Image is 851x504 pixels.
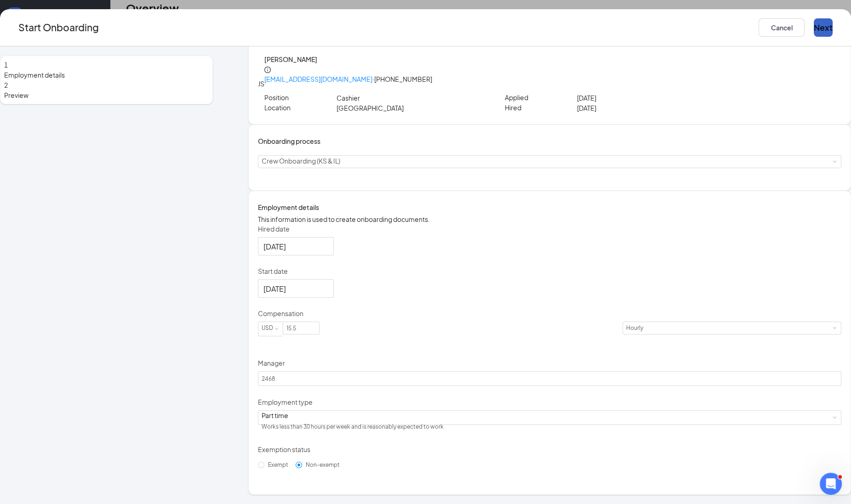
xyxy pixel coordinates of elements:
[814,18,833,37] button: Next
[337,93,481,103] p: Cashier
[264,54,841,64] h4: [PERSON_NAME]
[258,136,841,146] h4: Onboarding process
[258,214,841,224] p: This information is used to create onboarding documents.
[264,67,271,73] span: info-circle
[264,75,372,83] a: [EMAIL_ADDRESS][DOMAIN_NAME]
[302,461,343,468] span: Non-exempt
[4,61,8,69] span: 1
[262,157,340,165] span: Crew Onboarding (KS & IL)
[258,224,841,233] p: Hired date
[262,156,347,168] div: [object Object]
[577,93,721,103] p: [DATE]
[264,93,337,102] p: Position
[626,322,650,334] div: Hourly
[262,411,450,434] div: [object Object]
[264,461,292,468] span: Exempt
[258,79,264,89] div: JS
[18,20,99,35] h3: Start Onboarding
[577,103,721,113] p: [DATE]
[4,90,209,100] span: Preview
[258,358,841,368] p: Manager
[505,93,577,102] p: Applied
[505,103,577,112] p: Hired
[258,397,841,407] p: Employment type
[258,266,841,276] p: Start date
[258,371,841,386] input: Manager name
[262,322,280,334] div: USD
[4,70,209,80] span: Employment details
[263,241,326,252] input: Aug 27, 2025
[263,283,326,294] input: Aug 29, 2025
[264,103,337,112] p: Location
[337,103,481,113] p: [GEOGRAPHIC_DATA]
[820,473,842,495] iframe: Intercom live chat
[759,18,805,37] button: Cancel
[258,445,841,454] p: Exemption status
[258,202,841,212] h4: Employment details
[4,81,8,89] span: 2
[258,309,841,318] p: Compensation
[262,420,444,434] div: Works less than 30 hours per week and is reasonably expected to work
[264,74,841,84] p: · [PHONE_NUMBER]
[283,322,319,334] input: Amount
[262,411,444,420] div: Part time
